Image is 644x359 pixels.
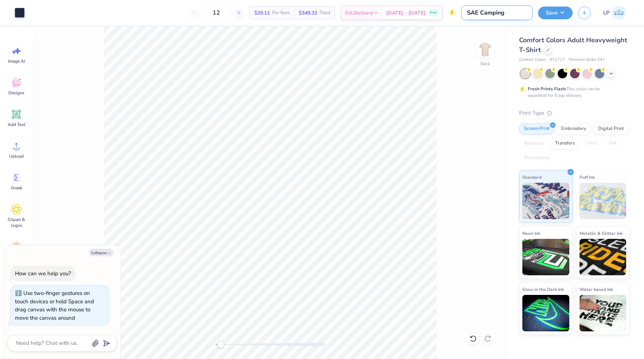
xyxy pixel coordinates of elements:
[519,36,627,54] span: Comfort Colors Adult Heavyweight T-Shirt
[538,7,573,19] button: Save
[522,239,569,275] img: Neon Ink
[319,9,330,17] span: Total
[519,123,554,134] div: Screen Print
[519,109,629,117] div: Print Type
[11,185,22,191] span: Greek
[603,9,610,17] span: LP
[478,42,492,57] img: Back
[254,9,270,17] span: $29.11
[89,249,113,256] button: Collapse
[4,217,28,228] span: Clipart & logos
[522,229,540,237] span: Neon Ink
[580,229,623,237] span: Metallic & Glitter Ink
[519,153,554,163] div: Rhinestones
[580,183,627,219] img: Puff Ink
[593,123,629,134] div: Digital Print
[582,138,602,149] div: Vinyl
[569,57,605,63] span: Minimum Order: 24 +
[272,9,290,17] span: Per Item
[580,295,627,331] img: Water based Ink
[580,239,627,275] img: Metallic & Glitter Ink
[604,138,621,149] div: Foil
[580,173,595,181] span: Puff Ink
[528,86,566,92] strong: Fresh Prints Flash:
[557,123,591,134] div: Embroidery
[522,183,569,219] img: Standard
[299,9,317,17] span: $349.32
[550,138,580,149] div: Transfers
[580,285,613,293] span: Water based Ink
[550,57,565,63] span: # C1717
[15,270,71,277] div: How can we help you?
[8,58,25,64] span: Image AI
[386,9,425,17] span: [DATE] - [DATE]
[519,57,546,63] span: Comfort Colors
[217,341,224,348] div: Accessibility label
[522,295,569,331] img: Glow in the Dark Ink
[480,60,490,67] div: Back
[461,5,533,20] input: Untitled Design
[9,153,24,159] span: Upload
[528,86,617,99] div: This color can be expedited for 5 day delivery.
[430,10,437,15] span: Free
[8,90,24,96] span: Designs
[202,6,231,19] input: – –
[522,173,542,181] span: Standard
[600,5,629,20] a: LP
[519,138,548,149] div: Applique
[345,9,373,17] span: Est. Delivery
[612,5,626,20] img: Lauren Pevec
[8,122,25,127] span: Add Text
[15,289,94,321] div: Use two-finger gestures on touch devices or hold Space and drag canvas with the mouse to move the...
[522,285,564,293] span: Glow in the Dark Ink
